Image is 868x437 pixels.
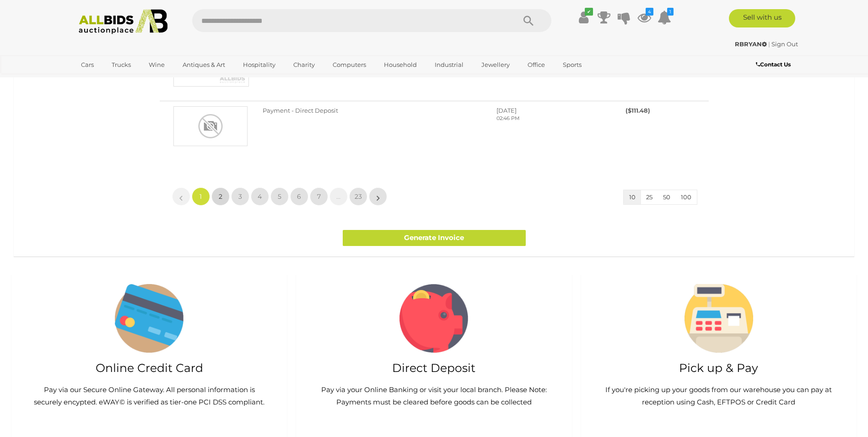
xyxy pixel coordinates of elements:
[629,193,636,201] span: 10
[590,362,847,375] h2: Pick up & Pay
[106,57,137,72] a: Trucks
[729,9,795,27] a: Sell with us
[143,57,171,72] a: Wine
[506,9,551,32] button: Search
[287,57,321,72] a: Charity
[585,8,593,16] i: ✔
[756,60,793,70] a: Contact Us
[329,187,348,206] a: …
[577,9,591,26] a: ✔
[663,193,670,201] span: 50
[251,187,269,206] a: 4
[211,187,230,206] a: 2
[297,192,301,201] span: 6
[735,40,767,48] strong: RBRYAN
[522,57,551,72] a: Office
[314,383,553,408] p: Pay via your Online Banking or visit your local branch. Please Note: Payments must be cleared bef...
[756,61,791,68] b: Contact Us
[658,9,671,26] a: 1
[369,187,387,206] a: »
[290,187,308,206] a: 6
[349,187,367,206] a: 23
[173,106,248,146] img: Payment - Direct Deposit
[115,284,183,353] img: payment-questions.png
[355,192,362,201] span: 23
[675,190,697,204] button: 100
[496,107,517,114] span: [DATE]
[343,230,526,246] a: Generate Invoice
[270,187,289,206] a: 5
[75,57,100,72] a: Cars
[768,40,770,48] span: |
[771,40,798,48] a: Sign Out
[599,383,838,408] p: If you're picking up your goods from our warehouse you can pay at reception using Cash, EFTPOS or...
[646,193,652,201] span: 25
[624,190,641,204] button: 10
[399,284,468,353] img: direct-deposit-icon.png
[219,192,222,201] span: 2
[310,187,328,206] a: 7
[199,192,202,201] span: 1
[192,187,210,206] a: 1
[667,8,674,16] i: 1
[238,192,242,201] span: 3
[237,57,281,72] a: Hospitality
[378,57,423,72] a: Household
[658,190,676,204] button: 50
[557,57,588,72] a: Sports
[258,192,262,201] span: 4
[475,57,516,72] a: Jewellery
[317,192,321,201] span: 7
[263,107,338,114] span: Payment - Direct Deposit
[637,9,651,26] a: 4
[496,115,583,122] p: 02:46 PM
[75,72,152,87] a: [GEOGRAPHIC_DATA]
[625,107,650,114] span: ($111.48)
[177,57,231,72] a: Antiques & Art
[685,284,753,353] img: pick-up-and-pay-icon.png
[74,9,173,34] img: Allbids.com.au
[327,57,372,72] a: Computers
[172,187,190,206] a: «
[681,193,691,201] span: 100
[305,362,562,375] h2: Direct Deposit
[30,383,269,408] p: Pay via our Secure Online Gateway. All personal information is securely encypted. eWAY© is verifi...
[278,192,281,201] span: 5
[429,57,469,72] a: Industrial
[646,8,653,16] i: 4
[21,362,278,375] h2: Online Credit Card
[231,187,249,206] a: 3
[641,190,658,204] button: 25
[735,40,768,48] a: RBRYAN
